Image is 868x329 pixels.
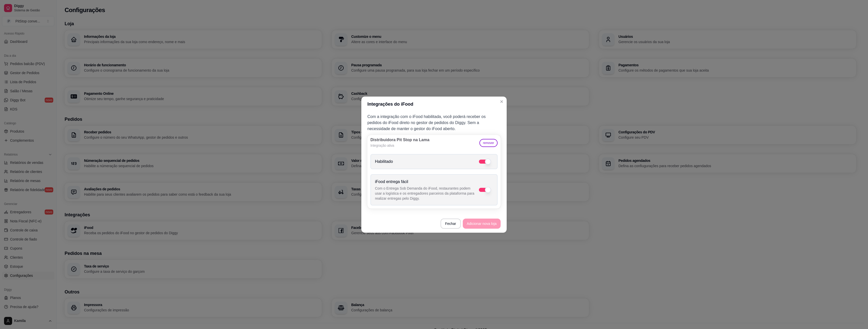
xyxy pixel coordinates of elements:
[441,219,461,229] button: Fechar
[370,138,429,142] div: Distribuidora Pit Stop na Lama
[367,114,501,132] p: Com a integração com o iFood habilitada, você poderá receber os pedidos do iFood direto no gestor...
[370,143,394,148] h5: Integração ativa
[375,159,393,165] p: Habilitado
[375,186,477,201] p: Com o Entrega Sob Demanda do iFood, restaurantes podem usar a logística e os entregadores parceir...
[375,179,477,185] p: iFood entrega fácil
[479,139,498,147] button: remover
[498,98,506,106] button: Close
[361,97,507,112] header: Integrações do iFood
